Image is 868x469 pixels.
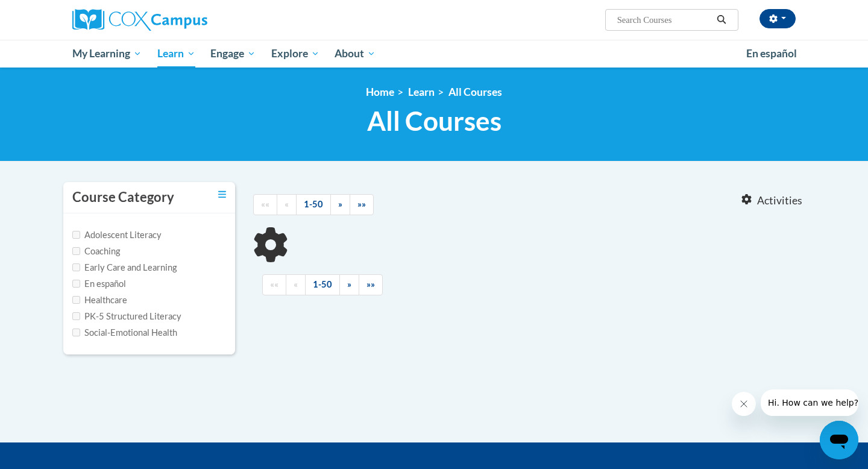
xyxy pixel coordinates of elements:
a: En español [738,41,805,66]
a: Toggle collapse [218,188,226,201]
a: Begining [262,274,286,295]
a: My Learning [64,40,149,68]
input: Checkbox for Options [72,231,80,239]
input: Search Courses [616,13,712,27]
a: 1-50 [296,194,331,215]
span: » [347,279,351,289]
a: Next [330,194,350,215]
h3: Course Category [72,188,174,207]
input: Checkbox for Options [72,263,80,271]
span: En español [746,47,797,60]
a: About [327,40,384,68]
label: Adolescent Literacy [72,228,162,242]
input: Checkbox for Options [72,312,80,320]
a: Explore [263,40,327,68]
a: 1-50 [305,274,340,295]
span: «« [261,199,269,209]
span: Learn [157,46,195,61]
a: Previous [286,274,306,295]
span: Engage [210,46,256,61]
label: En español [72,277,126,291]
button: Search [712,13,731,27]
input: Checkbox for Options [72,280,80,288]
span: Explore [271,46,319,61]
span: My Learning [72,46,142,61]
a: Previous [277,194,297,215]
span: » [338,199,342,209]
a: End [359,274,383,295]
label: Social-Emotional Health [72,326,177,339]
a: Home [366,86,394,98]
a: Begining [253,194,277,215]
iframe: Close message [732,392,756,416]
span: « [294,279,298,289]
a: Learn [149,40,203,68]
span: « [285,199,289,209]
span: Activities [757,194,802,207]
label: Healthcare [72,294,127,307]
iframe: Button to launch messaging window [820,421,858,459]
label: Early Care and Learning [72,261,177,274]
a: Engage [203,40,263,68]
a: Learn [408,86,435,98]
button: Account Settings [759,9,796,28]
a: Next [339,274,359,295]
input: Checkbox for Options [72,247,80,255]
label: Coaching [72,245,120,258]
img: Cox Campus [72,9,207,31]
span: «« [270,279,278,289]
a: End [350,194,374,215]
iframe: Message from company [761,389,858,416]
span: All Courses [367,105,502,137]
div: Main menu [54,40,814,68]
a: Cox Campus [72,9,301,31]
input: Checkbox for Options [72,329,80,336]
span: About [335,46,376,61]
a: All Courses [448,86,502,98]
span: »» [366,279,375,289]
input: Checkbox for Options [72,296,80,304]
label: PK-5 Structured Literacy [72,310,181,323]
span: »» [357,199,366,209]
